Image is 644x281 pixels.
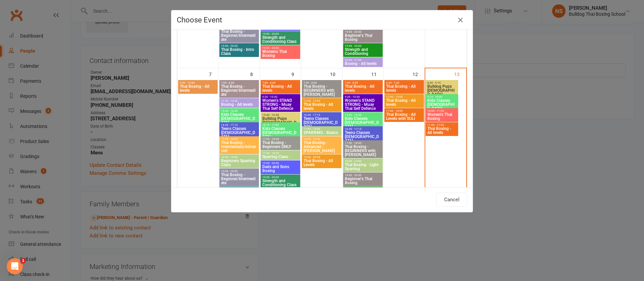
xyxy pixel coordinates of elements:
[455,15,466,25] button: Close
[427,98,457,111] span: Kids Classes [DEMOGRAPHIC_DATA]
[262,95,299,98] span: 9:30 - 10:30
[179,84,216,92] span: Thai Boxing - All levels
[386,98,423,107] span: Thai Boxing - All levels
[221,45,258,48] span: 19:00 - 20:00
[344,62,381,66] span: Boxing - All levels
[262,117,299,129] span: Bulldog Pups [DEMOGRAPHIC_DATA]
[344,84,381,92] span: Thai Boxing - All levels
[221,102,258,107] span: Boxing - All levels
[221,170,258,173] span: 19:00 - 20:00
[386,95,423,98] span: 12:00 - 13:00
[344,30,381,33] span: 19:00 - 20:00
[262,114,299,117] span: 15:45 - 16:30
[344,117,381,129] span: Kids Classes [DEMOGRAPHIC_DATA]
[262,98,299,111] span: Women's STAND STRONG - Muay Thai Self Defence
[303,131,340,135] span: SPARRING - Basics
[413,68,425,79] div: 12
[250,68,260,79] div: 8
[427,110,457,113] span: 10:00 - 11:00
[221,159,258,167] span: Beginners Sparring Class
[344,131,381,143] span: Teens Classes [DEMOGRAPHIC_DATA]
[330,68,342,79] div: 10
[262,127,299,139] span: Kids Classes [DEMOGRAPHIC_DATA]
[344,145,381,157] span: Thai Boxing - BEGINNERS with [PERSON_NAME]
[221,127,258,139] span: Teens Classes [DEMOGRAPHIC_DATA]
[7,258,23,274] iframe: Intercom live chat
[303,156,340,159] span: 19:00 - 20:00
[427,84,457,96] span: Bulldog Pups [DEMOGRAPHIC_DATA]
[262,138,299,141] span: 17:00 - 18:00
[221,156,258,159] span: 18:00 - 19:00
[427,113,457,121] span: Women's Thai Boxing
[371,68,383,79] div: 11
[262,179,299,187] span: Strength and Conditioning Class
[262,47,299,50] span: 19:00 - 20:00
[262,32,299,36] span: 19:00 - 20:00
[386,81,423,84] span: 6:30 - 7:30
[291,68,301,79] div: 9
[344,45,381,48] span: 19:00 - 20:00
[179,81,216,84] span: 9:00 - 10:00
[344,174,381,177] span: 19:00 - 20:00
[344,177,381,185] span: Beginner's Thai Boxing
[262,162,299,165] span: 19:00 - 20:00
[303,114,340,117] span: 16:30 - 17:15
[221,29,258,42] span: Thai Boxing - Beginner/Intermediate
[344,33,381,42] span: Beginner's Thai Boxing
[344,48,381,56] span: Strength and Conditioning
[262,165,299,173] span: Dads and Sons Boxing
[344,95,381,98] span: 9:30 - 10:30
[344,114,381,117] span: 15:45 - 16:30
[344,98,381,111] span: Women's STAND STRONG - Muay Thai Self Defence
[344,59,381,62] span: 20:00 - 21:00
[303,81,340,84] span: 7:00 - 8:00
[436,193,467,207] button: Cancel
[221,99,258,102] span: 12:30 - 13:30
[209,68,218,79] div: 7
[221,113,258,125] span: Kids Classes [DEMOGRAPHIC_DATA]
[177,16,467,24] h4: Choose Event
[427,81,457,84] span: 8:30 - 9:15
[262,81,299,84] span: 7:00 - 8:00
[262,176,299,179] span: 19:00 - 20:00
[221,84,258,96] span: Thai Boxing - Beginner/Intermediate
[262,141,299,149] span: Thai Boxing - Beginners ONLY
[262,152,299,155] span: 17:30 - 18:30
[303,138,340,141] span: 18:00 - 19:00
[221,124,258,127] span: 16:30 - 17:15
[344,163,381,171] span: Thai Boxing - Light Sparring
[221,173,258,185] span: Thai Boxing - Beginner/Intermediate
[303,159,340,167] span: Thai Boxing - All Levels
[262,124,299,127] span: 16:15 - 17:00
[386,113,423,121] span: Thai Boxing - All Levels with SULI
[262,50,299,58] span: Womens Thai Boxing
[262,36,299,44] span: Strength and Conditioning Class
[221,81,258,84] span: 7:00 - 8:00
[262,155,299,159] span: Sparring Class -
[221,48,258,56] span: Thai Boxing - Intro Class
[303,117,340,129] span: Teens Classes [DEMOGRAPHIC_DATA]
[303,102,340,111] span: Thai Boxing - All levels
[344,128,381,131] span: 16:30 - 17:15
[344,142,381,145] span: 17:00 - 18:00
[303,99,340,102] span: 12:00 - 13:00
[303,141,340,153] span: Thai Boxing - Advanced - [PERSON_NAME]
[221,138,258,141] span: 17:00 - 18:00
[221,141,258,153] span: Thai Boxing - Intermediate/Advanced
[454,68,466,79] div: 13
[262,84,299,92] span: Thai Boxing - All levels
[303,84,340,96] span: Thai Boxing - BEGINNERS with [PERSON_NAME]
[427,127,457,135] span: Thai Boxing - All levels
[20,258,26,264] span: 1
[303,128,340,131] span: 17:00 - 18:00
[386,110,423,113] span: 17:00 - 18:00
[221,110,258,113] span: 15:45 - 16:30
[344,81,381,84] span: 7:00 - 8:00
[427,124,457,127] span: 11:00 - 12:00
[427,95,457,98] span: 9:15 - 10:00
[386,84,423,92] span: Thai Boxing - All levels
[344,160,381,163] span: 18:00 - 19:00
